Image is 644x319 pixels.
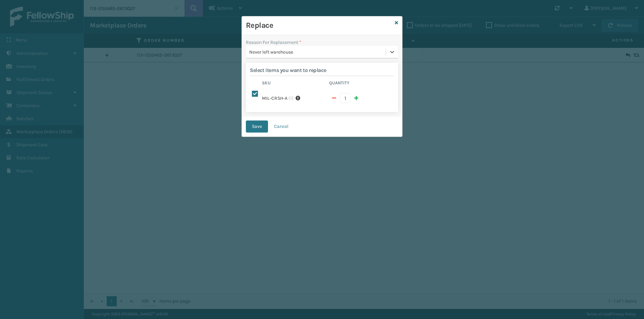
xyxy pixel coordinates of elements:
div: Never left warehouse [249,49,386,56]
h2: Select items you want to replace [250,67,394,74]
button: Cancel [268,121,294,133]
span: ( 1 ) [288,95,293,102]
th: Quantity [327,80,394,88]
label: MIL-CRSH-A [262,95,287,102]
label: Reason For Replacement [246,39,301,46]
button: Save [246,121,268,133]
th: Sku [260,80,327,88]
h3: Replace [246,20,392,30]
